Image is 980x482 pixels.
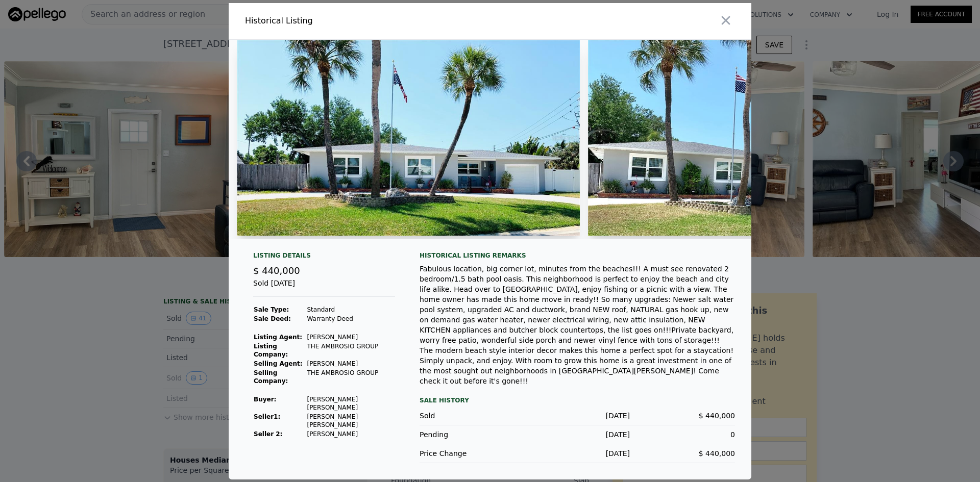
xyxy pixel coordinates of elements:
[306,395,395,412] td: [PERSON_NAME] [PERSON_NAME]
[306,314,395,323] td: Warranty Deed
[630,429,735,440] div: 0
[254,413,280,420] strong: Seller 1 :
[245,15,486,27] div: Historical Listing
[306,333,395,342] td: [PERSON_NAME]
[699,412,735,420] span: $ 440,000
[254,430,282,438] strong: Seller 2:
[525,411,630,421] div: [DATE]
[306,429,395,439] td: [PERSON_NAME]
[237,40,580,236] img: Property Img
[254,369,288,385] strong: Selling Company:
[306,305,395,314] td: Standard
[420,394,735,407] div: Sale History
[306,359,395,368] td: [PERSON_NAME]
[420,264,735,386] div: Fabulous location, big corner lot, minutes from the beaches!!! A must see renovated 2 bedroom/1.5...
[254,306,289,313] strong: Sale Type:
[588,40,894,236] img: Property Img
[306,368,395,386] td: THE AMBROSIO GROUP
[254,343,288,358] strong: Listing Company:
[254,334,302,341] strong: Listing Agent:
[420,251,735,260] div: Historical Listing remarks
[306,342,395,359] td: THE AMBROSIO GROUP
[420,411,525,421] div: Sold
[254,360,303,367] strong: Selling Agent:
[420,448,525,459] div: Price Change
[525,448,630,459] div: [DATE]
[699,449,735,458] span: $ 440,000
[254,396,276,403] strong: Buyer :
[420,429,525,440] div: Pending
[306,412,395,429] td: [PERSON_NAME] [PERSON_NAME]
[253,251,395,264] div: Listing Details
[525,429,630,440] div: [DATE]
[253,265,300,276] span: $ 440,000
[253,278,395,297] div: Sold [DATE]
[254,315,291,322] strong: Sale Deed:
